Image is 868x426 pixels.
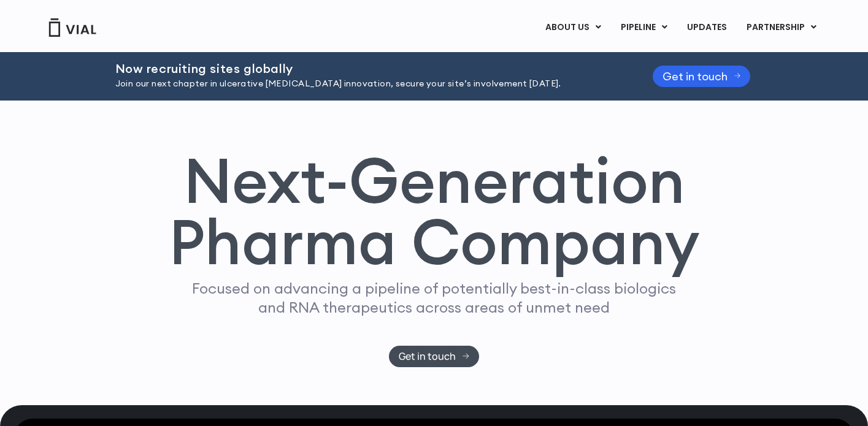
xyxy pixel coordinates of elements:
a: UPDATES [677,17,736,38]
span: Get in touch [663,72,728,81]
p: Focused on advancing a pipeline of potentially best-in-class biologics and RNA therapeutics acros... [187,279,682,317]
h1: Next-Generation Pharma Company [169,150,700,273]
a: Get in touch [389,346,479,367]
a: PIPELINEMenu Toggle [611,17,677,38]
a: ABOUT USMenu Toggle [536,17,610,38]
img: Vial Logo [48,18,97,37]
p: Join our next chapter in ulcerative [MEDICAL_DATA] innovation, secure your site’s involvement [DA... [115,77,622,91]
a: PARTNERSHIPMenu Toggle [737,17,826,38]
h2: Now recruiting sites globally [115,62,622,75]
span: Get in touch [399,352,456,361]
a: Get in touch [653,66,751,87]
